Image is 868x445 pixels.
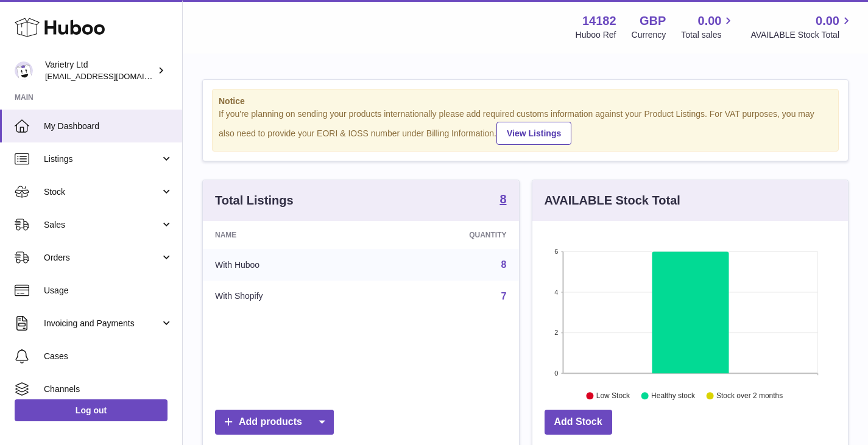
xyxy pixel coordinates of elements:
[651,391,696,400] text: Healthy stock
[203,281,373,312] td: With Shopify
[750,13,853,41] a: 0.00 AVAILABLE Stock Total
[219,108,832,145] div: If you're planning on sending your products internationally please add required customs informati...
[15,399,168,421] a: Log out
[45,59,155,82] div: Varietry Ltd
[640,13,666,29] strong: GBP
[44,252,160,264] span: Orders
[501,259,507,270] a: 8
[44,121,173,132] span: My Dashboard
[554,289,558,296] text: 4
[576,29,616,41] div: Huboo Ref
[501,291,507,301] a: 7
[582,13,616,29] strong: 14182
[44,285,173,296] span: Usage
[596,391,630,400] text: Low Stock
[496,122,571,145] a: View Listings
[44,318,160,329] span: Invoicing and Payments
[203,221,373,249] th: Name
[215,192,294,209] h3: Total Listings
[545,410,612,435] a: Add Stock
[44,384,173,395] span: Channels
[681,13,735,41] a: 0.00 Total sales
[750,29,853,41] span: AVAILABLE Stock Total
[698,13,722,29] span: 0.00
[44,351,173,362] span: Cases
[554,370,558,377] text: 0
[499,193,506,205] strong: 8
[15,61,33,80] img: leith@varietry.com
[219,96,832,107] strong: Notice
[44,153,160,165] span: Listings
[373,221,519,249] th: Quantity
[44,219,160,231] span: Sales
[554,248,558,255] text: 6
[45,71,179,81] span: [EMAIL_ADDRESS][DOMAIN_NAME]
[499,193,506,208] a: 8
[716,391,783,400] text: Stock over 2 months
[554,329,558,336] text: 2
[632,29,666,41] div: Currency
[681,29,735,41] span: Total sales
[203,249,373,281] td: With Huboo
[215,410,334,435] a: Add products
[545,192,680,209] h3: AVAILABLE Stock Total
[44,186,160,198] span: Stock
[816,13,839,29] span: 0.00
